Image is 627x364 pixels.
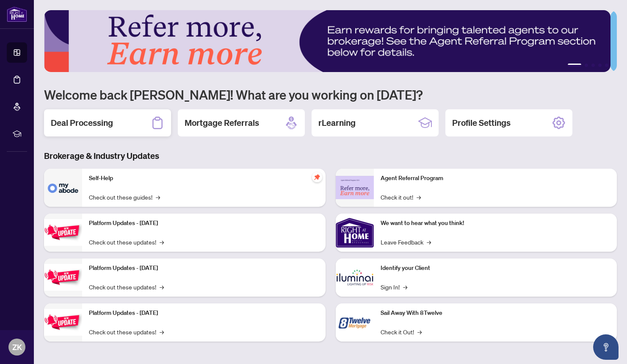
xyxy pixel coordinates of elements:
[44,86,617,103] h1: Welcome back [PERSON_NAME]! What are you working on [DATE]?
[568,64,581,67] button: 1
[452,117,511,129] h2: Profile Settings
[381,237,431,247] a: Leave Feedback→
[381,308,610,318] p: Sail Away With 8Twelve
[381,192,421,202] a: Check it out!→
[51,117,113,129] h2: Deal Processing
[381,219,610,228] p: We want to hear what you think!
[312,172,322,182] span: pushpin
[417,327,422,336] span: →
[44,309,82,336] img: Platform Updates - June 23, 2025
[381,174,610,183] p: Agent Referral Program
[89,282,164,292] a: Check out these updates!→
[89,327,164,336] a: Check out these updates!→
[89,237,164,247] a: Check out these updates!→
[403,282,407,292] span: →
[336,303,374,342] img: Sail Away With 8Twelve
[381,282,407,292] a: Sign In!→
[598,64,602,67] button: 4
[12,341,22,353] span: ZK
[44,10,610,72] img: Slide 0
[417,192,421,202] span: →
[185,117,259,129] h2: Mortgage Referrals
[318,117,356,129] h2: rLearning
[89,219,319,228] p: Platform Updates - [DATE]
[160,282,164,292] span: →
[44,169,82,207] img: Self-Help
[427,237,431,247] span: →
[336,258,374,297] img: Identify your Client
[160,237,164,247] span: →
[593,334,619,360] button: Open asap
[381,327,422,336] a: Check it Out!→
[160,327,164,336] span: →
[156,192,160,202] span: →
[7,6,27,22] img: logo
[44,219,82,246] img: Platform Updates - July 21, 2025
[44,150,617,162] h3: Brokerage & Industry Updates
[44,264,82,291] img: Platform Updates - July 8, 2025
[89,174,319,183] p: Self-Help
[89,192,160,202] a: Check out these guides!→
[585,64,588,67] button: 2
[381,264,610,273] p: Identify your Client
[89,308,319,318] p: Platform Updates - [DATE]
[336,214,374,252] img: We want to hear what you think!
[591,64,595,67] button: 3
[89,264,319,273] p: Platform Updates - [DATE]
[336,176,374,199] img: Agent Referral Program
[605,64,608,67] button: 5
